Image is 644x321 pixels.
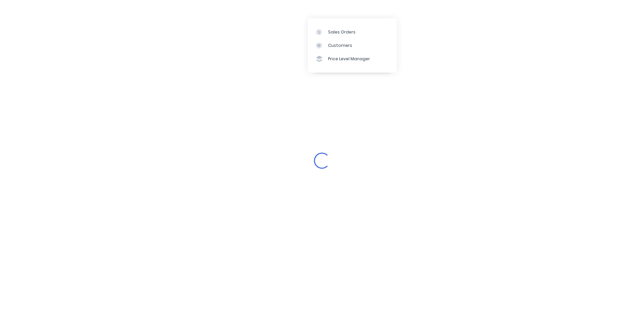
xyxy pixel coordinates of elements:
a: Price Level Manager [308,52,397,66]
div: Price Level Manager [328,56,370,62]
div: Customers [328,43,352,49]
a: Customers [308,39,397,52]
div: Sales Orders [328,29,356,35]
a: Sales Orders [308,25,397,38]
